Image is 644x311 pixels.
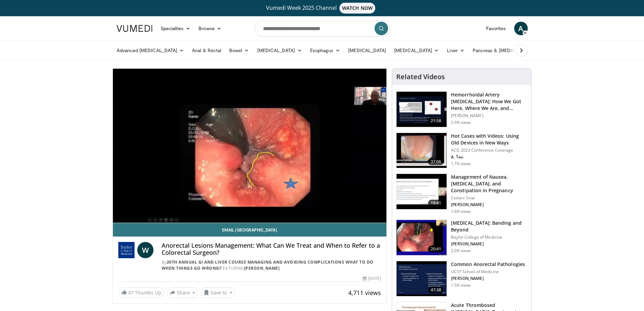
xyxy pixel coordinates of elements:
p: ACG 2023 Conference Coverage [451,148,527,153]
span: 4,711 views [348,289,381,297]
a: Pancreas & [MEDICAL_DATA] [469,44,548,57]
input: Search topics, interventions [255,20,390,37]
a: 19:41 Management of Nausea, [MEDICAL_DATA], and Constipation in Pregnancy Cedars Sinai [PERSON_NA... [396,174,527,214]
h3: [MEDICAL_DATA]: Banding and Beyond [451,220,527,233]
img: VuMedi Logo [117,25,152,32]
div: By FEATURING [162,259,381,271]
a: Advanced [MEDICAL_DATA] [113,44,188,57]
h4: Related Videos [396,73,445,81]
span: WATCH NOW [339,3,375,14]
p: 1.7K views [451,161,471,166]
span: 47 [128,289,134,296]
a: Browse [194,22,225,35]
a: Favorites [482,22,510,35]
a: Bowel [225,44,253,57]
h4: Anorectal Lesions Management: What Can We Treat and When to Refer to a Colorectal Surgeon? [162,242,381,257]
p: A. Tau [451,154,527,160]
p: 2.0K views [451,248,471,253]
a: 47 Thumbs Up [118,287,164,298]
span: 20:41 [428,246,444,252]
a: Esophagus [306,44,344,57]
h3: Hot Cases with Videos: Using Old Devices in New Ways [451,133,527,146]
p: [PERSON_NAME] [451,241,527,247]
a: Vumedi Week 2025 ChannelWATCH NOW [118,3,527,14]
p: [PERSON_NAME] [451,202,527,207]
div: [DATE] [363,275,381,282]
p: Cedars Sinai [451,195,527,201]
img: 13eed52e-e37f-4814-aa17-940cacb8092c.150x105_q85_crop-smart_upscale.jpg [397,133,447,168]
p: Baylor College of Medicine [451,235,527,240]
a: Specialties [157,22,195,35]
img: adf4cb3d-0ed5-421b-97cf-4e4efda91f61.150x105_q85_crop-smart_upscale.jpg [397,261,447,296]
a: 20th Annual GI and Liver Course Managing and Avoiding Complications What To Do When Things Go Wrong! [162,259,374,271]
a: W [137,242,153,258]
span: 37:06 [428,158,444,165]
h3: Management of Nausea, [MEDICAL_DATA], and Constipation in Pregnancy [451,174,527,194]
a: 47:38 Common Anorectal Pathologies UCSF School of Medicine [PERSON_NAME] 1.5K views [396,261,527,297]
p: 2.9K views [451,120,471,125]
h3: Common Anorectal Pathologies [451,261,525,268]
p: 1.6K views [451,209,471,214]
a: [MEDICAL_DATA] [344,44,390,57]
a: 37:06 Hot Cases with Videos: Using Old Devices in New Ways ACG 2023 Conference Coverage A. Tau 1.... [396,133,527,169]
a: Liver [443,44,468,57]
span: 47:38 [428,287,444,293]
video-js: Video Player [113,69,387,223]
p: 1.5K views [451,283,471,288]
a: Anal & Rectal [188,44,225,57]
p: [PERSON_NAME] [451,113,527,118]
a: A [514,22,528,35]
img: 51017488-4c10-4926-9dc3-d6d3957cf75a.150x105_q85_crop-smart_upscale.jpg [397,174,447,209]
p: UCSF School of Medicine [451,269,525,274]
a: Email [GEOGRAPHIC_DATA] [113,223,387,237]
button: Save to [201,287,235,298]
p: [PERSON_NAME] [451,276,525,281]
a: 21:58 Hemorrhoidal Artery [MEDICAL_DATA]: How We Got Here, Where We Are, and… [PERSON_NAME] 2.9K ... [396,91,527,127]
span: 19:41 [428,200,444,206]
img: 20th Annual GI and Liver Course Managing and Avoiding Complications What To Do When Things Go Wrong! [118,242,135,258]
img: 93dd677f-afd7-4f52-8653-997f5284cac6.150x105_q85_crop-smart_upscale.jpg [397,92,447,127]
img: 22aa795a-6784-41dd-89c3-4384415f4887.150x105_q85_crop-smart_upscale.jpg [397,220,447,255]
h3: Hemorrhoidal Artery [MEDICAL_DATA]: How We Got Here, Where We Are, and… [451,91,527,112]
a: [MEDICAL_DATA] [390,44,443,57]
a: [MEDICAL_DATA] [253,44,306,57]
button: Share [167,287,198,298]
a: 20:41 [MEDICAL_DATA]: Banding and Beyond Baylor College of Medicine [PERSON_NAME] 2.0K views [396,220,527,256]
span: 21:58 [428,117,444,124]
a: [PERSON_NAME] [244,265,280,271]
